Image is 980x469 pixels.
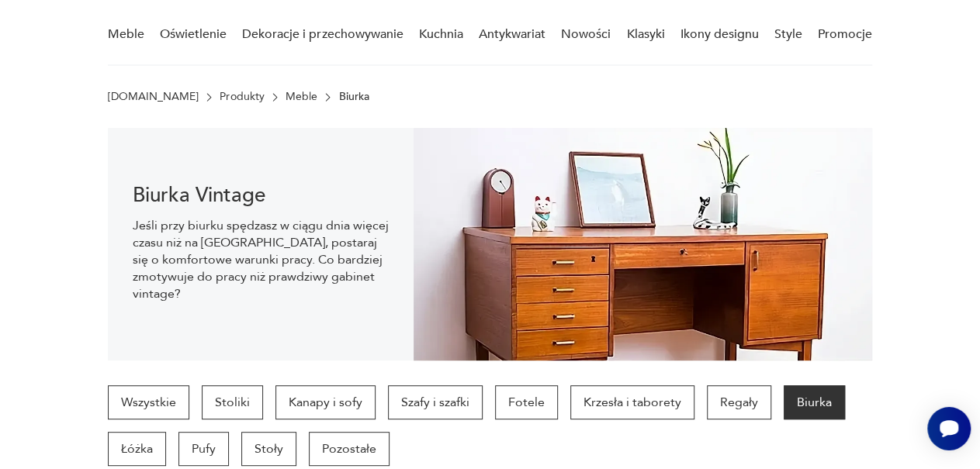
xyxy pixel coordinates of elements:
[784,385,845,419] a: Biurka
[286,91,317,103] a: Meble
[241,432,296,466] a: Stoły
[108,91,199,103] a: [DOMAIN_NAME]
[570,385,694,419] a: Krzesła i taborety
[707,385,771,419] a: Regały
[108,5,144,64] a: Meble
[133,186,389,205] h1: Biurka Vintage
[160,5,227,64] a: Oświetlenie
[561,5,611,64] a: Nowości
[242,5,403,64] a: Dekoracje i przechowywanie
[338,91,369,103] p: Biurka
[626,5,664,64] a: Klasyki
[927,407,971,450] iframe: Smartsupp widget button
[495,385,558,419] a: Fotele
[309,432,390,466] a: Pozostałe
[108,385,189,419] a: Wszystkie
[178,432,229,466] a: Pufy
[108,432,166,466] a: Łóżka
[202,385,263,419] a: Stoliki
[388,385,483,419] a: Szafy i szafki
[133,217,389,302] p: Jeśli przy biurku spędzasz w ciągu dnia więcej czasu niż na [GEOGRAPHIC_DATA], postaraj się o kom...
[680,5,759,64] a: Ikony designu
[414,128,872,360] img: 217794b411677fc89fd9d93ef6550404.webp
[818,5,872,64] a: Promocje
[220,91,264,103] a: Produkty
[419,5,463,64] a: Kuchnia
[479,5,545,64] a: Antykwariat
[275,385,376,419] a: Kanapy i sofy
[774,5,802,64] a: Style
